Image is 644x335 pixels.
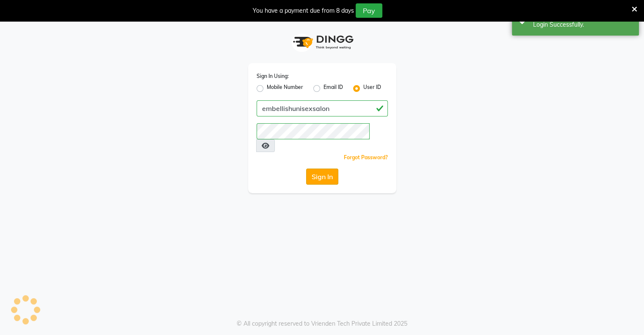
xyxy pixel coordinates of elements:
[306,169,338,185] button: Sign In
[363,83,381,94] label: User ID
[253,6,354,15] div: You have a payment due from 8 days
[323,83,343,94] label: Email ID
[533,20,633,29] div: Login Successfully.
[356,3,382,18] button: Pay
[257,72,289,80] label: Sign In Using:
[257,100,388,116] input: Username
[267,83,303,94] label: Mobile Number
[344,154,388,161] a: Forgot Password?
[257,123,370,139] input: Username
[288,30,356,55] img: logo1.svg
